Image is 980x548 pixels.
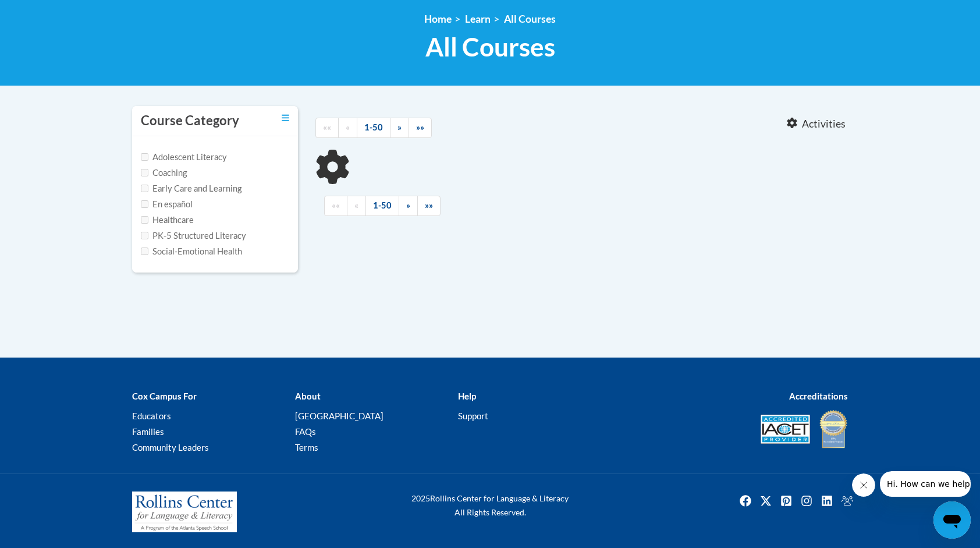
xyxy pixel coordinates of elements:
[399,196,418,216] a: Next
[141,151,227,164] label: Adolescent Literacy
[797,492,816,510] img: Instagram icon
[761,415,810,444] img: Accredited IACET® Provider
[838,492,857,510] a: Facebook Group
[141,153,148,161] input: Checkbox for Options
[757,492,775,510] img: Twitter icon
[141,198,193,211] label: En español
[390,118,409,138] a: Next
[141,169,148,176] input: Checkbox for Options
[777,492,796,510] img: Pinterest icon
[365,196,399,216] a: 1-50
[458,391,476,401] b: Help
[797,492,816,510] a: Instagram
[332,200,340,210] span: ««
[338,118,357,138] a: Previous
[736,492,755,510] img: Facebook icon
[357,118,390,138] a: 1-50
[141,245,242,258] label: Social-Emotional Health
[295,426,316,437] a: FAQs
[323,122,331,132] span: ««
[346,122,350,132] span: «
[504,13,556,25] a: All Courses
[397,122,402,132] span: »
[141,112,239,130] h3: Course Category
[819,409,848,450] img: IDA® Accredited
[838,492,857,510] img: Facebook group icon
[368,492,612,519] div: Rollins Center for Language & Literacy All Rights Reserved.
[132,442,209,452] a: Community Leaders
[141,229,246,242] label: PK-5 Structured Literacy
[802,118,846,130] span: Activities
[424,13,452,25] a: Home
[141,185,148,192] input: Checkbox for Options
[425,31,555,62] span: All Courses
[417,196,441,216] a: End
[132,426,164,437] a: Families
[141,232,148,239] input: Checkbox for Options
[458,411,488,421] a: Support
[132,411,171,421] a: Educators
[465,13,491,25] a: Learn
[818,492,836,510] a: Linkedin
[141,167,187,179] label: Coaching
[852,473,875,497] iframe: Close message
[7,8,94,17] span: Hi. How can we help?
[295,442,318,452] a: Terms
[789,391,848,401] b: Accreditations
[347,196,366,216] a: Previous
[425,200,433,210] span: »»
[409,118,432,138] a: End
[141,200,148,208] input: Checkbox for Options
[295,411,384,421] a: [GEOGRAPHIC_DATA]
[141,216,148,224] input: Checkbox for Options
[315,118,339,138] a: Begining
[757,492,775,510] a: Twitter
[736,492,755,510] a: Facebook
[282,112,289,125] a: Toggle collapse
[295,391,321,401] b: About
[818,492,836,510] img: LinkedIn icon
[141,182,242,195] label: Early Care and Learning
[132,391,197,401] b: Cox Campus For
[880,471,971,497] iframe: Message from company
[324,196,347,216] a: Begining
[933,501,971,539] iframe: Button to launch messaging window
[416,122,424,132] span: »»
[406,200,410,210] span: »
[141,214,194,227] label: Healthcare
[141,248,148,255] input: Checkbox for Options
[777,492,796,510] a: Pinterest
[132,492,237,532] img: Rollins Center for Language & Literacy - A Program of the Atlanta Speech School
[411,493,430,503] span: 2025
[354,200,358,210] span: «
